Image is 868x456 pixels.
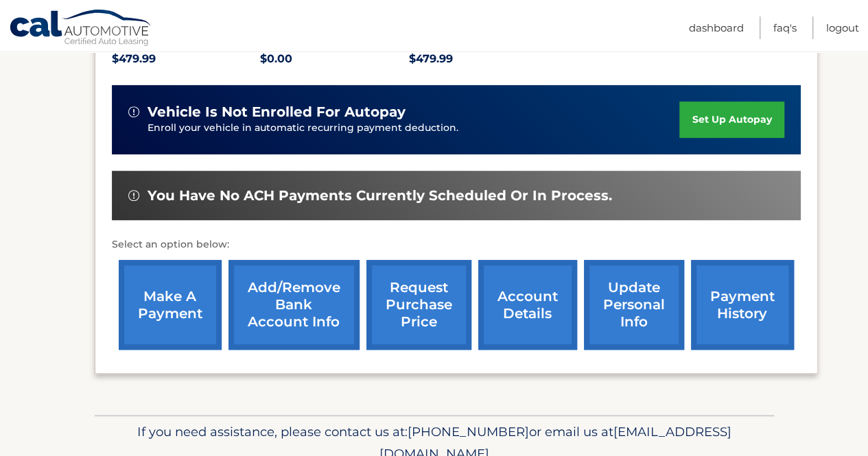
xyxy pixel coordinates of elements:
a: account details [478,260,577,350]
img: alert-white.svg [128,190,139,201]
span: You have no ACH payments currently scheduled or in process. [148,187,612,204]
span: vehicle is not enrolled for autopay [148,104,406,121]
a: FAQ's [773,16,797,39]
a: Logout [826,16,859,39]
a: Cal Automotive [9,9,153,49]
p: $0.00 [260,49,409,69]
a: Add/Remove bank account info [228,260,360,350]
span: [PHONE_NUMBER] [408,424,529,440]
a: request purchase price [366,260,471,350]
p: Select an option below: [112,237,801,253]
p: $479.99 [409,49,558,69]
p: Enroll your vehicle in automatic recurring payment deduction. [148,121,680,136]
a: payment history [691,260,794,350]
img: alert-white.svg [128,106,139,117]
a: Dashboard [689,16,744,39]
p: $479.99 [112,49,261,69]
a: update personal info [584,260,684,350]
a: set up autopay [679,101,784,138]
a: make a payment [119,260,222,350]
